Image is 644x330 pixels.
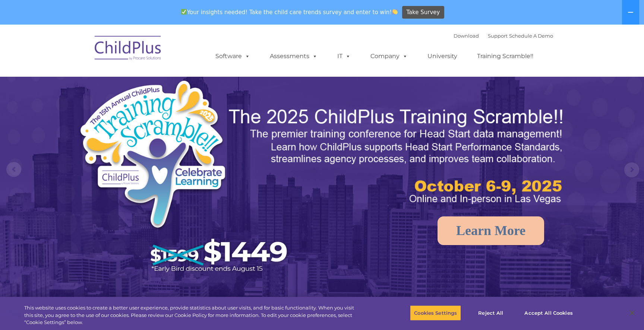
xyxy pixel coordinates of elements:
img: ChildPlus by Procare Solutions [91,31,165,68]
a: Training Scramble!! [470,49,541,64]
a: IT [330,49,358,64]
a: Assessments [262,49,325,64]
a: Schedule A Demo [509,33,553,39]
a: Learn More [438,216,544,245]
button: Accept All Cookies [520,305,577,321]
span: Your insights needed! Take the child care trends survey and enter to win! [178,5,401,19]
img: 👏 [392,9,398,15]
a: Take Survey [402,6,444,19]
a: Software [208,49,258,64]
a: Download [454,33,479,39]
span: Take Survey [406,6,440,19]
a: Company [363,49,415,64]
img: ✅ [181,9,187,15]
a: University [420,49,465,64]
button: Close [624,305,640,321]
button: Reject All [467,305,514,321]
a: Support [488,33,508,39]
button: Cookies Settings [410,305,461,321]
font: | [454,33,553,39]
div: This website uses cookies to create a better user experience, provide statistics about user visit... [24,304,354,326]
